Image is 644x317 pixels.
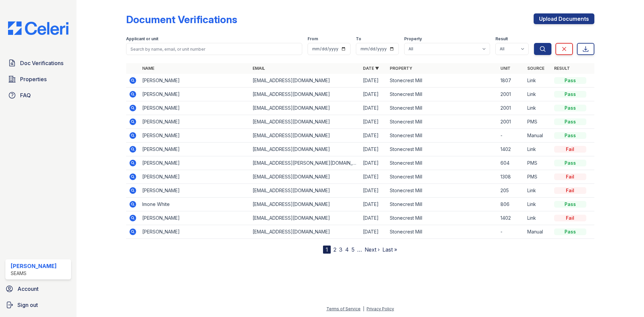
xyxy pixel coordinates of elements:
td: Stonecrest Mill [387,184,497,198]
label: Applicant or unit [126,36,158,42]
div: [PERSON_NAME] [11,262,57,270]
div: Fail [554,187,586,194]
a: Date ▼ [363,66,379,71]
td: [EMAIL_ADDRESS][DOMAIN_NAME] [250,101,360,115]
div: | [363,306,364,311]
td: [PERSON_NAME] [140,88,250,101]
td: Link [525,88,551,101]
td: [PERSON_NAME] [140,225,250,239]
td: Link [525,74,551,88]
td: 1308 [498,170,525,184]
td: Stonecrest Mill [387,88,497,101]
td: 1807 [498,74,525,88]
td: [DATE] [360,143,387,156]
a: Sign out [3,298,74,312]
a: Last » [382,246,397,253]
td: Stonecrest Mill [387,74,497,88]
td: Stonecrest Mill [387,170,497,184]
td: [PERSON_NAME] [140,101,250,115]
div: Pass [554,91,586,98]
td: [DATE] [360,115,387,129]
td: [DATE] [360,74,387,88]
td: [DATE] [360,225,387,239]
a: Doc Verifications [5,56,71,70]
td: PMS [525,156,551,170]
td: [DATE] [360,101,387,115]
td: [DATE] [360,211,387,225]
td: - [498,225,525,239]
td: 1402 [498,143,525,156]
span: Properties [20,75,47,83]
td: Link [525,198,551,211]
td: PMS [525,115,551,129]
td: [DATE] [360,88,387,101]
a: Result [554,66,570,71]
td: 205 [498,184,525,198]
img: CE_Logo_Blue-a8612792a0a2168367f1c8372b55b34899dd931a85d93a1a3d3e32e68fde9ad4.png [3,21,74,35]
td: 2001 [498,88,525,101]
td: Stonecrest Mill [387,129,497,143]
span: Account [17,285,39,293]
td: Stonecrest Mill [387,115,497,129]
div: Pass [554,201,586,208]
a: 2 [333,246,336,253]
td: [DATE] [360,170,387,184]
div: Fail [554,146,586,153]
td: [DATE] [360,129,387,143]
td: Link [525,184,551,198]
a: Name [142,66,154,71]
label: Result [495,36,508,42]
a: 3 [339,246,342,253]
td: Stonecrest Mill [387,101,497,115]
td: [EMAIL_ADDRESS][DOMAIN_NAME] [250,198,360,211]
iframe: chat widget [616,290,637,310]
td: Manual [525,129,551,143]
td: 2001 [498,101,525,115]
div: Pass [554,77,586,84]
td: 806 [498,198,525,211]
td: Stonecrest Mill [387,143,497,156]
input: Search by name, email, or unit number [126,43,302,55]
td: [PERSON_NAME] [140,115,250,129]
td: [EMAIL_ADDRESS][DOMAIN_NAME] [250,184,360,198]
a: 4 [345,246,349,253]
span: FAQ [20,91,31,99]
td: Imone White [140,198,250,211]
span: Doc Verifications [20,59,63,67]
td: [EMAIL_ADDRESS][DOMAIN_NAME] [250,170,360,184]
span: Sign out [17,301,38,309]
span: … [357,246,362,254]
td: - [498,129,525,143]
td: [EMAIL_ADDRESS][DOMAIN_NAME] [250,74,360,88]
td: [EMAIL_ADDRESS][DOMAIN_NAME] [250,129,360,143]
td: [DATE] [360,184,387,198]
td: Link [525,101,551,115]
a: 5 [352,246,355,253]
td: [EMAIL_ADDRESS][DOMAIN_NAME] [250,88,360,101]
td: [DATE] [360,156,387,170]
td: [PERSON_NAME] [140,184,250,198]
td: Link [525,211,551,225]
div: Pass [554,160,586,166]
td: Stonecrest Mill [387,156,497,170]
td: [EMAIL_ADDRESS][DOMAIN_NAME] [250,211,360,225]
td: [EMAIL_ADDRESS][DOMAIN_NAME] [250,115,360,129]
a: Privacy Policy [367,306,394,311]
a: Upload Documents [534,13,594,24]
a: Properties [5,72,71,86]
td: [EMAIL_ADDRESS][PERSON_NAME][DOMAIN_NAME] [250,156,360,170]
div: Fail [554,173,586,180]
div: Pass [554,105,586,111]
td: Link [525,143,551,156]
a: Property [390,66,412,71]
td: 2001 [498,115,525,129]
td: [EMAIL_ADDRESS][DOMAIN_NAME] [250,225,360,239]
td: [PERSON_NAME] [140,143,250,156]
td: Stonecrest Mill [387,198,497,211]
td: Stonecrest Mill [387,225,497,239]
div: Pass [554,118,586,125]
td: Manual [525,225,551,239]
label: From [308,36,318,42]
td: [PERSON_NAME] [140,129,250,143]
